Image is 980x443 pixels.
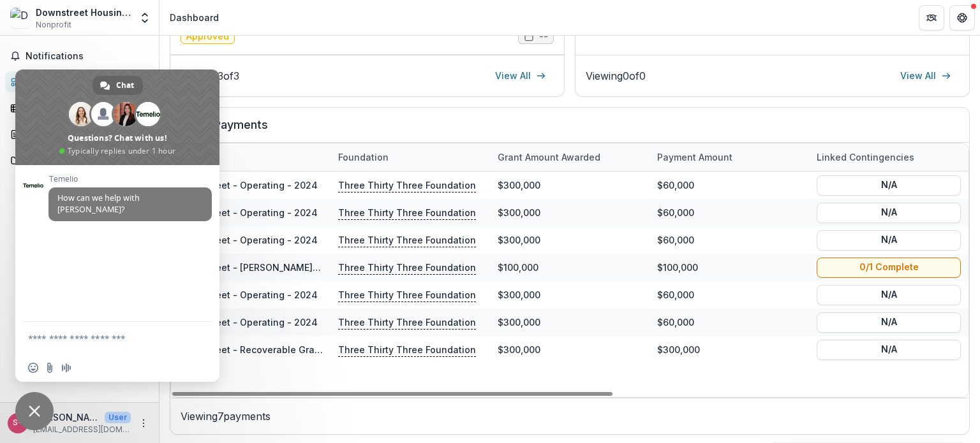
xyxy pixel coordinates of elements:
img: Downstreet Housing & Community Development [10,8,31,28]
p: Viewing 3 of 3 [181,68,239,84]
div: Grant [171,143,330,171]
div: Linked Contingencies [809,143,969,171]
div: Dashboard [170,11,219,24]
div: $300,000 [490,199,650,226]
div: $300,000 [650,336,809,363]
button: Partners [919,5,944,31]
a: Dashboard [5,71,154,92]
div: $300,000 [490,226,650,254]
a: Documents [5,150,154,171]
span: Chat [116,76,134,95]
div: Foundation [330,150,396,164]
div: Linked Contingencies [809,150,922,164]
nav: breadcrumb [165,8,224,27]
p: Three Thirty Three Foundation [338,315,476,329]
span: Notifications [26,51,149,62]
div: Payment Amount [650,143,809,171]
div: Downstreet Housing & Community Development [36,6,131,19]
div: Grant amount awarded [490,143,650,171]
div: $300,000 [490,281,650,309]
p: Three Thirty Three Foundation [338,260,476,274]
button: N/A [817,312,961,332]
div: Payment Amount [650,150,740,164]
h2: Grant Payments [181,118,959,142]
a: Downstreet - Operating - 2024 [179,207,318,218]
div: Chat [93,76,143,95]
button: More [136,416,151,431]
p: Three Thirty Three Foundation [338,287,476,301]
span: Insert an emoji [28,363,38,373]
div: Sarah Madru <smadru@downstreet.org> [13,419,23,427]
p: Viewing 7 payments [181,409,959,424]
div: $60,000 [650,309,809,336]
div: Foundation [330,143,490,171]
span: Temelio [48,175,212,184]
div: $100,000 [490,254,650,281]
a: Downstreet - [PERSON_NAME] - 2025 [179,262,345,273]
p: User [105,412,131,423]
span: How can we help with [PERSON_NAME]? [57,192,140,215]
p: Three Thirty Three Foundation [338,178,476,192]
a: Downstreet - Operating - 2024 [179,235,318,245]
div: $300,000 [490,171,650,199]
span: Send a file [45,363,55,373]
a: Downstreet - Operating - 2024 [179,317,318,328]
span: Nonprofit [36,19,71,31]
div: $300,000 [490,336,650,363]
p: Three Thirty Three Foundation [338,342,476,356]
a: Downstreet - Operating - 2024 [179,289,318,300]
a: Downstreet - Operating - 2024 [179,180,318,191]
button: N/A [817,339,961,359]
a: Proposals [5,124,154,145]
p: Three Thirty Three Foundation [338,233,476,247]
p: [PERSON_NAME] <[EMAIL_ADDRESS][DOMAIN_NAME]> [33,410,100,424]
button: N/A [817,284,961,305]
div: Close chat [15,392,54,430]
a: View All [487,66,554,86]
div: $60,000 [650,281,809,309]
button: Open entity switcher [136,5,154,31]
button: N/A [817,175,961,195]
button: N/A [817,202,961,222]
a: Tasks [5,98,154,119]
div: Grant amount awarded [490,150,608,164]
a: Downstreet - Recoverable Grant - 2024 [179,344,357,355]
p: Three Thirty Three Foundation [338,205,476,219]
div: $60,000 [650,171,809,199]
textarea: Compose your message... [28,333,179,344]
div: $60,000 [650,199,809,226]
p: Viewing 0 of 0 [586,68,646,84]
div: $60,000 [650,226,809,254]
button: 0/1 Complete [817,257,961,277]
span: Audio message [61,363,71,373]
p: [EMAIL_ADDRESS][DOMAIN_NAME] [33,424,131,435]
button: Notifications [5,46,154,66]
div: $100,000 [650,254,809,281]
button: N/A [817,229,961,250]
a: View All [893,66,959,86]
div: $300,000 [490,309,650,336]
button: Get Help [949,5,975,31]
